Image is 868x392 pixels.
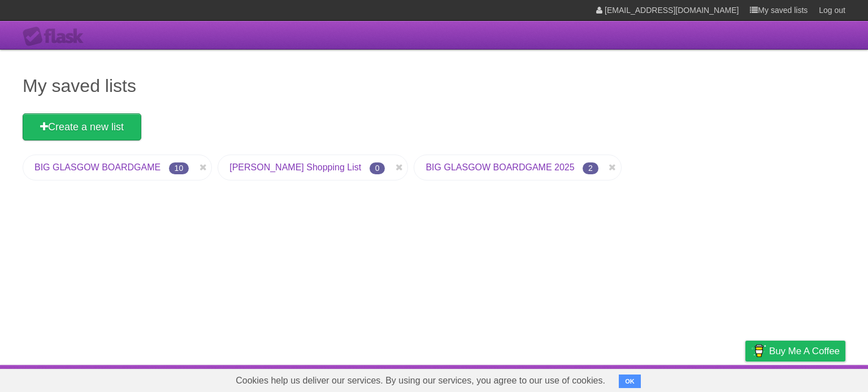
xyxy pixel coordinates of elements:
span: Buy me a coffee [769,341,840,361]
span: Cookies help us deliver our services. By using our services, you agree to our use of cookies. [224,369,617,392]
h1: My saved lists [23,72,845,99]
div: Flask [23,27,90,47]
a: Create a new list [23,113,141,140]
a: Terms [692,368,717,389]
span: 2 [583,162,598,174]
span: 10 [169,162,189,174]
a: About [595,368,619,389]
span: 0 [370,162,385,174]
button: OK [619,375,641,388]
a: Suggest a feature [774,368,845,389]
img: Buy me a coffee [751,341,766,360]
a: Buy me a coffee [745,341,845,362]
a: BIG GLASGOW BOARDGAME [34,162,160,172]
a: Privacy [731,368,760,389]
a: BIG GLASGOW BOARDGAME 2025 [426,162,574,172]
a: Developers [632,368,678,389]
a: [PERSON_NAME] Shopping List [229,162,361,172]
